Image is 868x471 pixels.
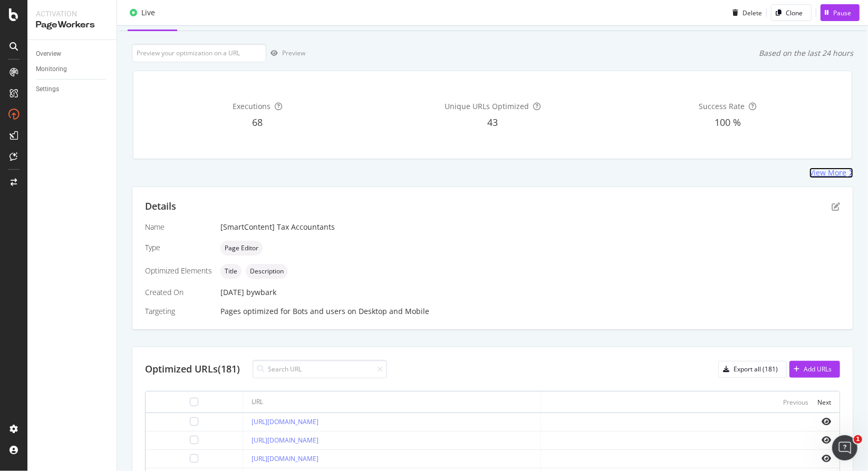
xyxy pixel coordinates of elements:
[145,222,212,232] div: Name
[36,64,109,75] a: Monitoring
[145,287,212,298] div: Created On
[728,4,762,21] button: Delete
[220,241,263,256] div: neutral label
[822,436,831,444] i: eye
[759,48,853,58] div: Based on the last 24 hours
[822,454,831,463] i: eye
[821,4,860,21] button: Pause
[145,266,212,276] div: Optimized Elements
[220,264,242,279] div: neutral label
[220,306,840,317] div: Pages optimized for on
[233,101,271,111] span: Executions
[225,268,237,274] span: Title
[783,398,808,407] div: Previous
[817,398,831,407] div: Next
[141,7,155,18] div: Live
[36,19,108,31] div: PageWorkers
[145,362,240,376] div: Optimized URLs (181)
[132,44,266,62] input: Preview your optimization on a URL
[734,365,778,374] div: Export all (181)
[252,454,319,463] a: [URL][DOMAIN_NAME]
[293,306,345,317] div: Bots and users
[718,361,787,378] button: Export all (181)
[36,84,59,95] div: Settings
[220,287,840,298] div: [DATE]
[250,268,284,274] span: Description
[817,396,831,408] button: Next
[252,397,263,407] div: URL
[36,84,109,95] a: Settings
[145,200,176,213] div: Details
[789,361,840,378] button: Add URLs
[822,417,831,426] i: eye
[220,222,840,232] div: [SmartContent] Tax Accountants
[266,45,305,62] button: Preview
[445,101,529,111] span: Unique URLs Optimized
[36,48,109,60] a: Overview
[804,365,832,374] div: Add URLs
[854,435,862,444] span: 1
[771,4,812,21] button: Clone
[36,64,67,75] div: Monitoring
[225,245,258,251] span: Page Editor
[809,168,853,178] a: View More
[36,48,61,60] div: Overview
[715,116,741,129] span: 100 %
[282,48,305,57] div: Preview
[252,436,319,445] a: [URL][DOMAIN_NAME]
[253,360,387,378] input: Search URL
[246,264,288,279] div: neutral label
[809,168,846,178] div: View More
[246,287,276,298] div: by wbark
[487,116,498,129] span: 43
[832,202,840,211] div: pen-to-square
[359,306,429,317] div: Desktop and Mobile
[783,396,808,408] button: Previous
[252,116,263,129] span: 68
[252,417,319,426] a: [URL][DOMAIN_NAME]
[742,8,762,17] div: Delete
[699,101,745,111] span: Success Rate
[786,8,803,17] div: Clone
[145,306,212,317] div: Targeting
[36,8,108,19] div: Activation
[145,242,212,253] div: Type
[833,8,851,17] div: Pause
[832,435,857,460] iframe: Intercom live chat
